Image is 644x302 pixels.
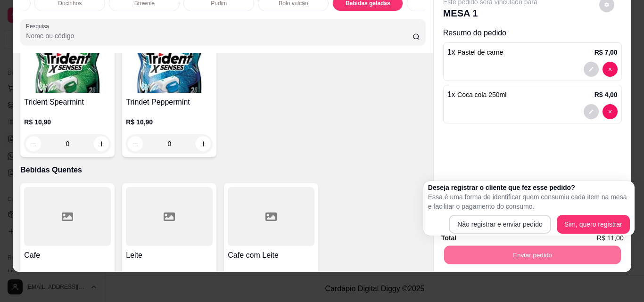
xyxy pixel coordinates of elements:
h4: Leite [126,250,213,261]
button: decrease-product-quantity [584,62,599,77]
button: increase-product-quantity [196,136,211,151]
button: Não registrar e enviar pedido [449,215,551,234]
input: Pesquisa [26,31,413,41]
strong: Total [441,234,456,242]
p: Essa é uma forma de identificar quem consumiu cada item na mesa e facilitar o pagamento do consumo. [428,192,630,211]
p: Resumo do pedido [443,27,622,39]
span: Coca cola 250ml [457,91,506,98]
p: R$ 7,00 [594,48,618,57]
button: Sim, quero registrar [557,215,630,234]
h4: Cafe com Leite [228,250,314,261]
span: R$ 11,00 [597,233,624,243]
h4: Cafe [24,250,111,261]
button: Enviar pedido [444,245,620,264]
p: R$ 3,00 [24,270,111,280]
h4: Trindet Peppermint [126,97,213,108]
p: R$ 4,00 [594,90,618,99]
h4: Trident Spearmint [24,97,111,108]
button: increase-product-quantity [94,136,109,151]
p: MESA 1 [443,7,537,20]
p: R$ 10,90 [24,117,111,127]
h2: Deseja registrar o cliente que fez esse pedido? [428,183,630,192]
button: decrease-product-quantity [603,104,618,119]
img: product-image [24,34,111,93]
p: R$ 10,90 [126,117,213,127]
button: decrease-product-quantity [603,62,618,77]
button: decrease-product-quantity [128,136,143,151]
p: Bebidas Quentes [20,164,425,176]
p: R$ 3,00 [126,270,213,280]
button: decrease-product-quantity [584,104,599,119]
p: R$ 5,00 [228,270,314,280]
p: 1 x [447,89,507,100]
img: product-image [126,34,213,93]
p: 1 x [447,47,504,58]
button: decrease-product-quantity [26,136,41,151]
span: Pastel de carne [457,49,503,56]
label: Pesquisa [26,22,52,30]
